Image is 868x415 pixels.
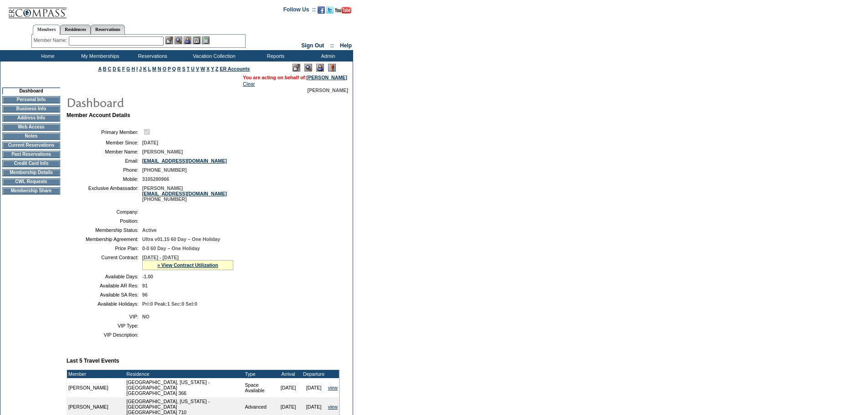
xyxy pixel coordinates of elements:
b: Member Account Details [67,112,130,118]
td: Company: [70,209,139,215]
td: Member [67,370,125,378]
td: Phone: [70,167,139,173]
img: View [175,36,182,44]
a: Become our fan on Facebook [318,9,325,15]
a: C [108,66,111,72]
img: Become our fan on Facebook [318,6,325,14]
span: [PHONE_NUMBER] [142,167,187,173]
span: [DATE] - [DATE] [142,255,179,260]
td: Primary Member: [70,128,139,136]
td: My Memberships [73,50,125,61]
td: Type [244,370,276,378]
td: Mobile: [70,176,139,182]
td: Business Info [2,105,60,113]
td: VIP: [70,314,139,319]
span: [DATE] [142,140,158,145]
td: Current Reservations [2,142,60,149]
a: T [187,66,190,72]
img: Reservations [193,36,200,44]
td: Member Name: [70,149,139,154]
span: [PERSON_NAME] [142,149,183,154]
span: [PERSON_NAME] [PHONE_NUMBER] [142,185,227,202]
span: Active [142,227,157,233]
a: Members [33,25,61,35]
td: Vacation Collection [178,50,248,61]
td: Available Holidays: [70,301,139,307]
a: [EMAIL_ADDRESS][DOMAIN_NAME] [142,191,227,196]
td: Arrival [276,370,301,378]
td: Space Available [244,378,276,397]
b: Last 5 Travel Events [67,358,119,364]
td: Past Reservations [2,151,60,158]
td: VIP Type: [70,323,139,328]
img: b_calculator.gif [202,36,210,44]
a: I [136,66,138,72]
a: Reservations [91,25,125,34]
td: Follow Us :: [283,5,316,16]
span: 0-0 60 Day – One Holiday [142,246,200,251]
a: view [328,404,338,410]
img: Log Concern/Member Elevation [328,64,336,72]
a: W [200,66,205,72]
td: Membership Agreement: [70,236,139,242]
div: Member Name: [34,36,69,44]
td: [DATE] [276,378,301,397]
td: Available SA Res: [70,292,139,297]
span: [PERSON_NAME] [308,87,348,93]
a: [PERSON_NAME] [307,75,347,80]
a: Q [172,66,176,72]
a: K [143,66,147,72]
a: » View Contract Utilization [157,262,218,268]
span: Pri:0 Peak:1 Sec:0 Sel:0 [142,301,197,307]
a: Clear [243,81,255,87]
td: CWL Requests [2,178,60,185]
a: Sign Out [301,42,324,49]
a: O [163,66,166,72]
td: VIP Description: [70,332,139,338]
span: 91 [142,283,148,288]
a: [EMAIL_ADDRESS][DOMAIN_NAME] [142,158,227,164]
img: Impersonate [316,64,324,72]
a: M [152,66,156,72]
td: Dashboard [2,87,60,94]
td: Membership Status: [70,227,139,233]
a: Residences [60,25,91,34]
span: :: [330,42,334,49]
a: F [122,66,125,72]
a: H [132,66,135,72]
a: G [126,66,130,72]
td: Available Days: [70,274,139,279]
a: Subscribe to our YouTube Channel [335,9,351,15]
td: Notes [2,133,60,140]
a: view [328,385,338,390]
a: A [98,66,102,72]
td: Email: [70,158,139,164]
a: B [103,66,107,72]
td: Address Info [2,114,60,122]
img: Follow us on Twitter [326,6,334,14]
td: Reports [248,50,301,61]
td: [PERSON_NAME] [67,378,125,397]
td: Departure [301,370,327,378]
img: Edit Mode [293,64,300,72]
td: Home [21,50,73,61]
td: Residence [125,370,244,378]
a: X [206,66,210,72]
span: 96 [142,292,148,297]
td: Exclusive Ambassador: [70,185,139,202]
td: Web Access [2,123,60,131]
a: N [158,66,161,72]
span: Ultra v01.15 60 Day – One Holiday [142,236,220,242]
td: Credit Card Info [2,160,60,167]
td: [DATE] [301,378,327,397]
img: b_edit.gif [165,36,173,44]
a: R [177,66,181,72]
td: Available AR Res: [70,283,139,288]
span: You are acting on behalf of: [243,75,347,80]
a: L [148,66,151,72]
td: Membership Details [2,169,60,176]
td: Member Since: [70,140,139,145]
a: P [168,66,171,72]
a: E [118,66,121,72]
span: 3105280966 [142,176,169,182]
